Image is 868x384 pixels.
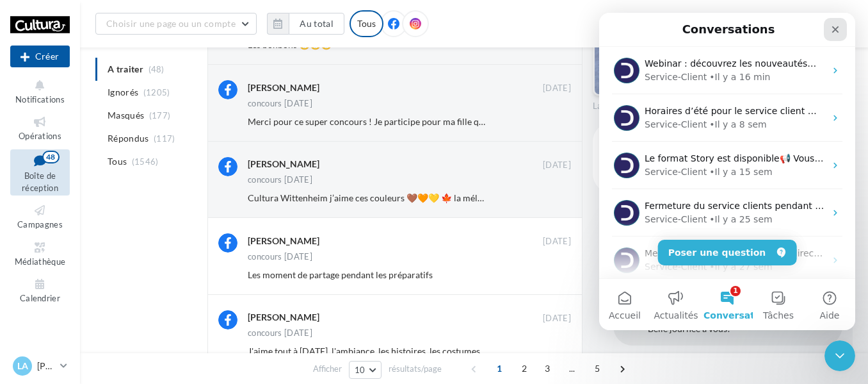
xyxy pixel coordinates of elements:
span: Répondus [108,132,149,145]
span: Aide [221,298,241,307]
span: [DATE] [543,313,571,324]
span: [DATE] [543,160,571,171]
div: concours [DATE] [248,253,312,261]
span: [DATE] [543,236,571,247]
span: (1546) [132,156,159,167]
div: • Il y a 15 sem [110,153,173,166]
button: Conversations [102,266,154,317]
span: 2 [514,358,534,379]
button: Tâches [154,266,205,317]
div: • Il y a 25 sem [110,200,173,213]
button: Au total [289,13,344,35]
button: Poser une question [59,227,198,253]
div: concours [DATE] [248,176,312,184]
span: Bonjour, si vous nous aviez envoyé un message via Messenger, nous ne pouvons malheureusement pas ... [648,233,832,334]
a: La [PERSON_NAME] [10,354,70,378]
button: Notifications [10,76,70,107]
span: Tâches [164,298,195,307]
span: Opérations [19,131,61,141]
div: Tous [350,10,383,37]
div: [PERSON_NAME] [248,235,319,247]
div: Service-Client [45,200,108,213]
span: J'aime tout à [DATE], l'ambiance, les histoires, les costumes...🥰🥰🥰 [248,346,518,356]
span: 5 [587,358,607,379]
iframe: Intercom live chat [824,340,855,371]
button: Actualités [51,266,102,317]
span: Choisir une page ou un compte [106,18,236,29]
div: • Il y a 8 sem [110,105,167,119]
span: 1 [489,358,510,379]
div: La prévisualisation est non-contractuelle [593,96,842,112]
div: 48 [42,151,60,163]
span: Tous [108,155,127,168]
span: (117) [154,133,175,144]
span: Masqués [108,109,144,122]
img: Profile image for Service-Client [15,187,40,213]
button: Créer [10,46,70,67]
a: Campagnes [10,201,70,232]
button: Aide [205,266,256,317]
a: Médiathèque [10,238,70,269]
span: ... [562,358,583,379]
span: Boîte de réception [22,171,58,193]
span: [DATE] [543,83,571,94]
button: Au total [267,13,344,35]
div: • Il y a 27 sem [110,247,173,261]
div: Nouvelle campagne [10,46,70,67]
iframe: Intercom live chat [599,13,855,330]
a: Boîte de réception48 [10,149,70,196]
p: [PERSON_NAME] [37,360,55,372]
img: Profile image for Service-Client [15,140,40,165]
span: résultats/page [389,363,442,375]
div: [PERSON_NAME] [248,81,319,94]
span: Campagnes [17,219,63,230]
span: (177) [149,110,171,121]
span: 10 [355,365,366,375]
div: Service-Client [45,105,108,119]
a: Calendrier [10,274,70,306]
span: Actualités [54,298,99,307]
div: [PERSON_NAME] [248,158,319,171]
span: Ignorés [108,86,138,99]
img: Profile image for Service-Client [15,235,40,260]
div: Service-Client [45,247,108,261]
div: concours [DATE] [248,99,312,108]
div: [PERSON_NAME] [248,311,319,324]
a: Opérations [10,112,70,144]
button: Choisir une page ou un compte [95,13,257,35]
img: Profile image for Service-Client [15,92,40,118]
div: concours [DATE] [248,329,312,337]
button: 10 [349,361,382,379]
span: Calendrier [20,293,60,303]
span: Afficher [313,363,342,375]
span: 3 [537,358,558,379]
span: Les moment de partage pendant les préparatifs [248,269,433,280]
span: (1205) [143,87,170,97]
span: Accueil [10,298,42,307]
span: Conversations [104,298,177,307]
span: Notifications [15,94,65,104]
span: La [17,360,28,372]
span: Merci pour ce super concours ! Je participe pour ma fille qui adore aller sonner chez les gens dé... [248,116,792,127]
div: Service-Client [45,153,108,166]
div: Service-Client [45,58,108,71]
span: Médiathèque [15,256,66,267]
div: • Il y a 16 min [110,58,171,71]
